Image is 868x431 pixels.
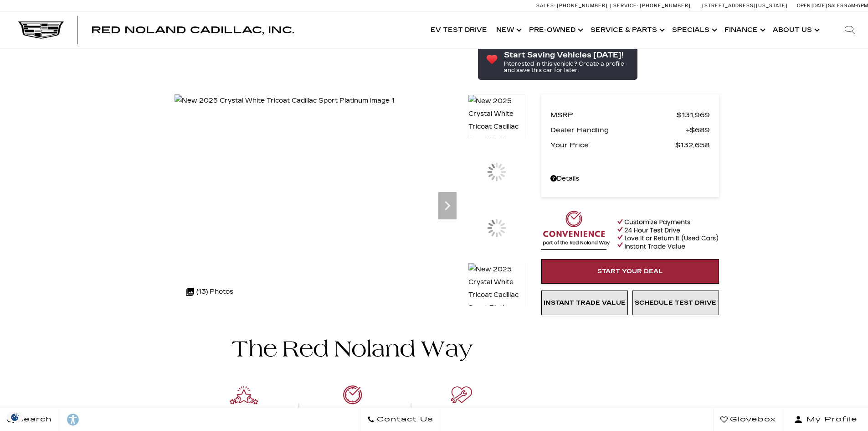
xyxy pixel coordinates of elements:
a: Schedule Test Drive [632,291,719,315]
span: Search [14,413,52,426]
span: Schedule Test Drive [635,299,716,306]
span: $131,969 [677,109,710,121]
span: Your Price [550,139,675,151]
a: Start Your Deal [541,259,719,284]
span: Contact Us [375,413,433,426]
img: New 2025 Crystal White Tricoat Cadillac Sport Platinum image 1 [468,94,525,159]
span: [PHONE_NUMBER] [557,3,608,9]
a: About Us [768,12,822,48]
span: Start Your Deal [597,268,663,275]
span: Sales: [536,3,555,9]
span: Instant Trade Value [544,299,626,306]
div: (13) Photos [181,281,238,303]
span: Glovebox [728,413,776,426]
img: Cadillac Dark Logo with Cadillac White Text [18,21,64,39]
a: Service & Parts [586,12,668,48]
a: [STREET_ADDRESS][US_STATE] [702,3,788,9]
a: Red Noland Cadillac, Inc. [91,26,294,35]
a: Glovebox [713,408,783,431]
span: Sales: [828,3,844,9]
a: EV Test Drive [426,12,492,48]
a: Details [550,172,710,185]
a: Specials [668,12,720,48]
button: Open user profile menu [783,408,868,431]
a: Contact Us [360,408,441,431]
span: Red Noland Cadillac, Inc. [91,25,294,36]
a: Dealer Handling $689 [550,124,710,136]
a: Pre-Owned [524,12,586,48]
span: MSRP [550,109,677,121]
span: My Profile [803,413,858,426]
img: Opt-Out Icon [5,412,26,422]
span: $689 [686,124,710,136]
a: Finance [720,12,768,48]
span: Open [DATE] [797,3,827,9]
a: Sales: [PHONE_NUMBER] [536,3,610,8]
span: 9 AM-6 PM [844,3,868,9]
a: MSRP $131,969 [550,109,710,121]
span: Dealer Handling [550,124,686,136]
section: Click to Open Cookie Consent Modal [5,412,26,422]
span: Service: [613,3,638,9]
a: Your Price $132,658 [550,139,710,151]
a: Instant Trade Value [541,291,628,315]
div: Next [438,192,457,219]
img: New 2025 Crystal White Tricoat Cadillac Sport Platinum image 4 [468,263,525,327]
a: New [492,12,524,48]
span: $132,658 [675,139,710,151]
img: New 2025 Crystal White Tricoat Cadillac Sport Platinum image 1 [175,94,395,107]
a: Service: [PHONE_NUMBER] [610,3,693,8]
span: [PHONE_NUMBER] [640,3,691,9]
